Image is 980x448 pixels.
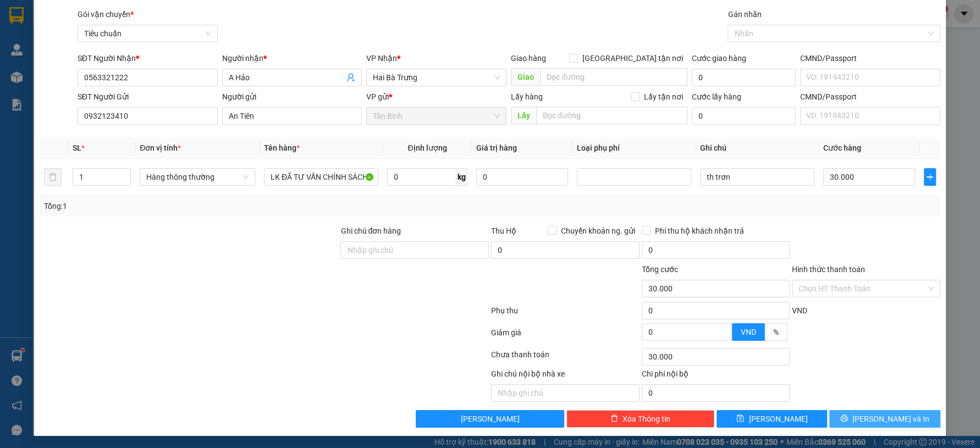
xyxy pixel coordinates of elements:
[146,169,249,185] span: Hàng thông thường
[792,265,865,274] label: Hình thức thanh toán
[78,52,218,64] div: SĐT Người Nhận
[491,384,640,402] input: Nhập ghi chú
[852,413,929,425] span: [PERSON_NAME] và In
[511,68,540,86] span: Giao
[491,226,516,235] span: Thu Hộ
[511,107,536,124] span: Lấy
[792,306,807,315] span: VND
[23,67,140,127] strong: Nhận:
[490,305,641,324] div: Phụ thu
[491,368,640,384] div: Ghi chú nội bộ nhà xe
[536,107,687,124] input: Dọc đường
[572,137,696,159] th: Loại phụ phí
[373,69,500,86] span: Hai Bà Trưng
[346,73,355,82] span: user-add
[741,328,756,336] span: VND
[60,20,151,29] span: C UYÊN - 0935177701
[642,265,678,274] span: Tổng cước
[416,410,564,428] button: [PERSON_NAME]
[829,410,940,428] button: printer[PERSON_NAME] và In
[696,137,819,159] th: Ghi chú
[736,414,744,423] span: save
[60,41,146,60] span: minhquang.tienoanh - In:
[122,170,128,177] span: up
[748,413,807,425] span: [PERSON_NAME]
[728,10,761,19] label: Gán nhãn
[476,143,517,152] span: Giá trị hàng
[692,69,796,86] input: Cước giao hàng
[719,332,731,340] span: Decrease Value
[222,52,362,64] div: Người nhận
[651,225,748,237] span: Phí thu hộ khách nhận trả
[78,10,134,19] span: Gói vận chuyển
[719,324,731,332] span: Increase Value
[456,168,467,186] span: kg
[511,54,546,63] span: Giao hàng
[366,54,397,63] span: VP Nhận
[640,91,687,103] span: Lấy tận nơi
[692,92,741,101] label: Cước lấy hàng
[264,168,378,186] input: VD: Bàn, Ghế
[140,143,181,152] span: Đơn vị tính
[642,368,790,384] div: Chi phí nội bộ
[60,31,146,60] span: TB1108250266 -
[73,143,81,152] span: SL
[461,413,520,425] span: [PERSON_NAME]
[340,226,401,235] label: Ghi chú đơn hàng
[60,6,122,18] span: Gửi:
[723,333,729,340] span: down
[610,414,618,423] span: delete
[476,168,568,186] input: 0
[578,52,687,64] span: [GEOGRAPHIC_DATA] tận nơi
[222,91,362,103] div: Người gửi
[340,241,489,259] input: Ghi chú đơn hàng
[44,200,378,212] div: Tổng: 1
[78,91,218,103] div: SĐT Người Gửi
[800,52,940,64] div: CMND/Passport
[44,168,62,186] button: delete
[557,225,640,237] span: Chuyển khoản ng. gửi
[366,91,506,103] div: VP gửi
[692,54,746,63] label: Cước giao hàng
[490,327,641,346] div: Giảm giá
[511,92,543,101] span: Lấy hàng
[700,168,814,186] input: Ghi Chú
[823,143,861,152] span: Cước hàng
[773,328,779,336] span: %
[118,169,130,177] span: Increase Value
[264,143,300,152] span: Tên hàng
[540,68,687,86] input: Dọc đường
[408,143,447,152] span: Định lượng
[840,414,848,423] span: printer
[373,108,500,124] span: Tân Bình
[924,168,936,186] button: plus
[717,410,827,428] button: save[PERSON_NAME]
[924,173,935,181] span: plus
[490,349,641,368] div: Chưa thanh toán
[692,107,796,125] input: Cước lấy hàng
[80,6,122,18] span: Tân Bình
[84,25,211,42] span: Tiêu chuẩn
[118,177,130,185] span: Decrease Value
[623,413,670,425] span: Xóa Thông tin
[566,410,715,428] button: deleteXóa Thông tin
[723,325,729,331] span: up
[70,51,135,60] span: 20:39:13 [DATE]
[122,178,128,185] span: down
[800,91,940,103] div: CMND/Passport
